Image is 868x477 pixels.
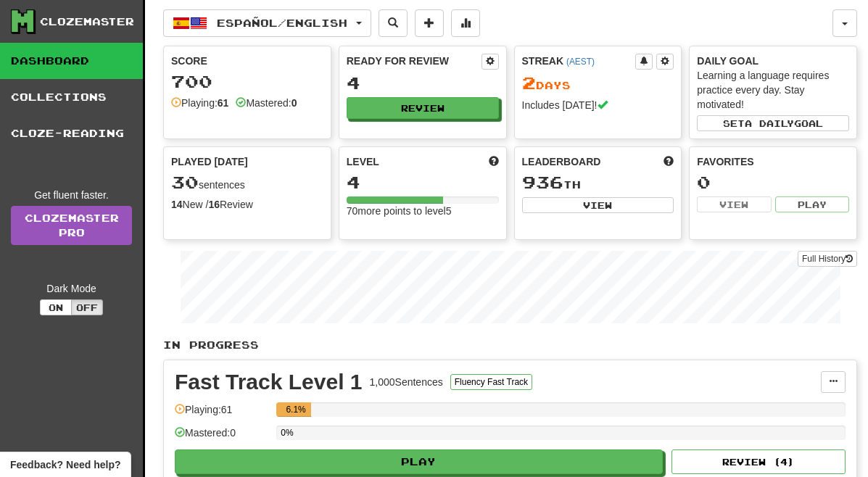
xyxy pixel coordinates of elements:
[522,173,674,192] div: th
[522,98,674,112] div: Includes [DATE]!
[697,173,849,191] div: 0
[171,199,183,210] strong: 14
[451,9,480,37] button: More stats
[522,197,674,213] button: View
[71,299,103,315] button: Off
[175,449,663,474] button: Play
[745,118,794,128] span: a daily
[171,54,323,68] div: Score
[450,374,532,390] button: Fluency Fast Track
[217,17,347,29] span: Español / English
[775,196,849,212] button: Play
[697,115,849,131] button: Seta dailygoal
[281,402,311,417] div: 6.1%
[175,402,269,426] div: Playing: 61
[347,97,499,119] button: Review
[236,96,297,110] div: Mastered:
[347,154,379,169] span: Level
[171,154,248,169] span: Played [DATE]
[347,173,499,191] div: 4
[566,57,595,67] a: (AEST)
[171,197,323,212] div: New / Review
[379,9,408,37] button: Search sentences
[370,375,443,389] div: 1,000 Sentences
[163,338,857,352] p: In Progress
[522,72,536,93] span: 2
[697,154,849,169] div: Favorites
[664,154,674,169] span: This week in points, UTC
[11,188,132,202] div: Get fluent faster.
[347,204,499,218] div: 70 more points to level 5
[697,196,771,212] button: View
[522,54,636,68] div: Streak
[40,299,72,315] button: On
[175,426,269,449] div: Mastered: 0
[489,154,499,169] span: Score more points to level up
[11,206,132,245] a: ClozemasterPro
[218,97,229,109] strong: 61
[171,173,323,192] div: sentences
[522,154,601,169] span: Leaderboard
[347,54,481,68] div: Ready for Review
[208,199,220,210] strong: 16
[671,449,846,474] button: Review (4)
[415,9,444,37] button: Add sentence to collection
[292,97,297,109] strong: 0
[697,54,849,68] div: Daily Goal
[171,72,323,91] div: 700
[40,14,134,29] div: Clozemaster
[11,281,132,296] div: Dark Mode
[347,74,499,92] div: 4
[163,9,371,37] button: Español/English
[697,68,849,112] div: Learning a language requires practice every day. Stay motivated!
[522,74,674,93] div: Day s
[171,96,228,110] div: Playing:
[10,457,120,472] span: Open feedback widget
[798,251,857,267] button: Full History
[175,371,363,393] div: Fast Track Level 1
[171,172,199,192] span: 30
[522,172,563,192] span: 936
